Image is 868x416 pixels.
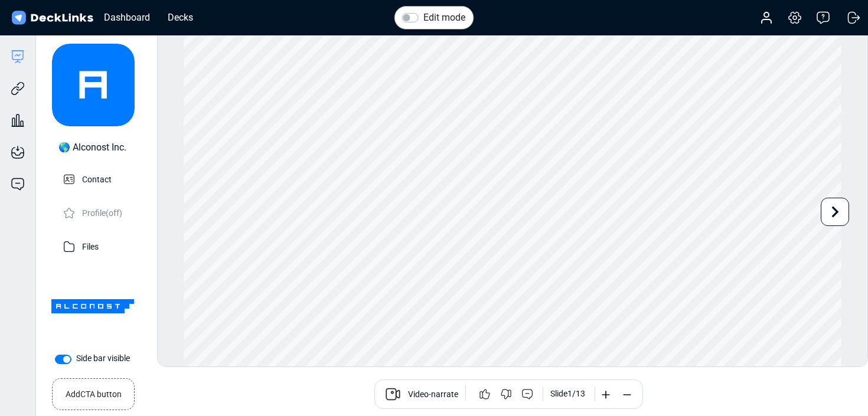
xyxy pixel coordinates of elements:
[58,140,126,155] div: 🌎 Alconost Inc.
[98,10,156,25] div: Dashboard
[52,44,135,126] img: avatar
[66,384,122,401] small: Add CTA button
[423,11,465,25] label: Edit mode
[51,265,134,348] img: Company Banner
[550,388,585,400] div: Slide 1 / 13
[82,238,99,253] p: Files
[408,388,458,402] span: Video-narrate
[9,9,95,27] img: DeckLinks
[82,205,122,220] p: Profile (off)
[82,171,112,186] p: Contact
[76,352,130,365] label: Side bar visible
[162,10,199,25] div: Decks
